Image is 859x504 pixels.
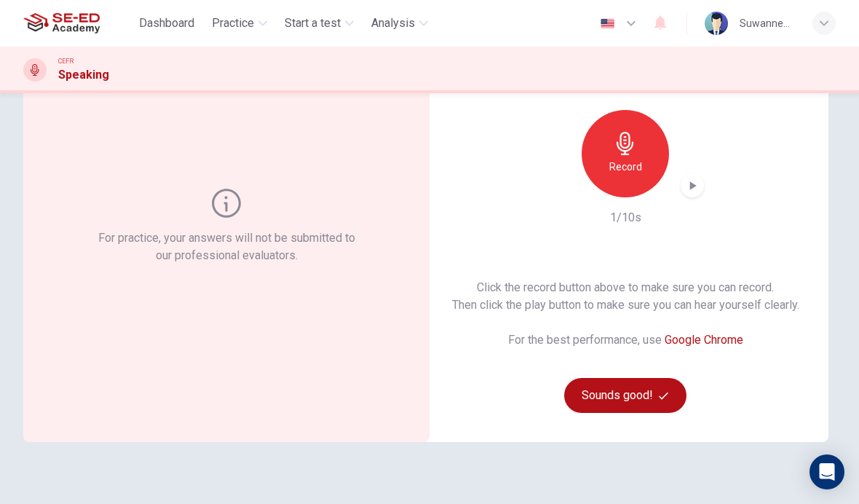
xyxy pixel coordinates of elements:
span: Practice [212,15,254,32]
h6: Record [609,158,642,176]
h6: 1/10s [610,209,641,227]
a: Google Chrome [665,333,743,347]
h6: Click the record button above to make sure you can record. Then click the play button to make sur... [452,279,799,314]
a: SE-ED Academy logo [23,9,133,38]
div: Suwannee Panalaicheewin [740,15,795,32]
button: Dashboard [133,10,200,36]
button: Analysis [365,10,434,36]
img: en [598,18,617,29]
h6: For the best performance, use [508,331,743,349]
span: CEFR [58,56,74,66]
span: Dashboard [139,15,194,32]
button: Sounds good! [564,378,686,413]
button: Record [582,110,669,197]
span: Analysis [371,15,415,32]
img: SE-ED Academy logo [23,9,100,38]
button: Start a test [279,10,360,36]
span: Start a test [285,15,341,32]
h6: For practice, your answers will not be submitted to our professional evaluators. [95,229,358,264]
button: Practice [206,10,273,36]
h1: Speaking [58,66,109,84]
div: Open Intercom Messenger [809,454,844,489]
img: Profile picture [705,12,728,35]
